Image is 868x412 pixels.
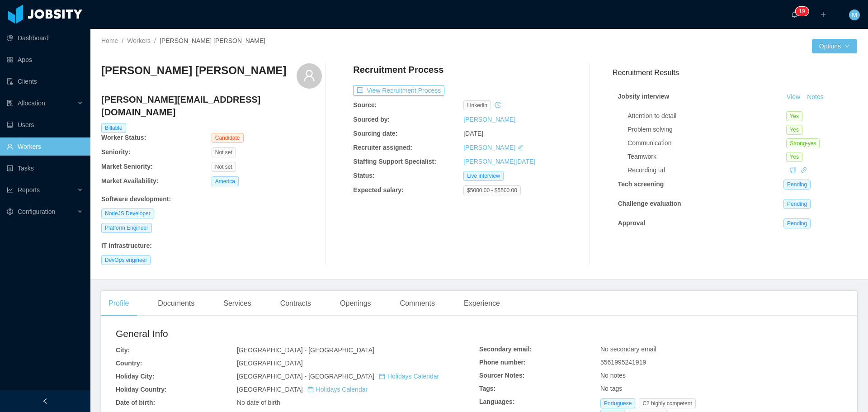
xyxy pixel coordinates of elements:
[801,167,807,173] i: icon: link
[216,291,258,316] div: Services
[618,200,681,207] strong: Challenge evaluation
[783,180,811,189] span: Pending
[101,93,322,118] h4: [PERSON_NAME][EMAIL_ADDRESS][DOMAIN_NAME]
[479,385,495,392] b: Tags:
[463,185,521,195] span: $5000.00 - $5500.00
[803,92,827,103] button: Notes
[495,102,501,108] i: icon: history
[7,137,83,156] a: icon: userWorkers
[613,67,857,78] h3: Recruitment Results
[116,386,167,393] b: Holiday Country:
[790,166,796,175] div: Copy
[463,144,515,151] a: [PERSON_NAME]
[791,11,797,18] i: icon: bell
[627,138,786,148] div: Communication
[353,85,444,96] button: icon: exportView Recruitment Process
[212,147,236,157] span: Not set
[18,208,55,215] span: Configuration
[7,51,83,69] a: icon: appstoreApps
[618,180,664,188] strong: Tech screening
[627,111,786,121] div: Attention to detail
[786,138,820,148] span: Strong-yes
[639,398,695,408] span: C2 highly competent
[7,100,13,106] i: icon: solution
[463,130,483,137] span: [DATE]
[786,111,802,121] span: Yes
[627,125,786,134] div: Problem solving
[379,373,439,380] a: icon: calendarHolidays Calendar
[101,148,131,156] b: Seniority:
[101,177,159,185] b: Market Availability:
[18,186,40,194] span: Reports
[7,29,83,47] a: icon: pie-chartDashboard
[116,373,155,380] b: Holiday City:
[7,187,13,193] i: icon: line-chart
[786,125,802,135] span: Yes
[7,159,83,177] a: icon: profileTasks
[333,291,378,316] div: Openings
[379,373,385,379] i: icon: calendar
[517,144,524,151] i: icon: edit
[7,208,13,215] i: icon: setting
[801,166,807,174] a: icon: link
[479,359,526,366] b: Phone number:
[783,199,811,209] span: Pending
[783,218,811,228] span: Pending
[618,93,670,100] strong: Jobsity interview
[7,116,83,134] a: icon: robotUsers
[116,360,142,367] b: Country:
[852,9,857,20] span: M
[122,37,123,44] span: /
[820,11,826,18] i: icon: plus
[237,399,280,406] span: No date of birth
[353,63,443,76] h4: Recruitment Process
[127,37,151,44] a: Workers
[353,130,397,137] b: Sourcing date:
[237,373,439,380] span: [GEOGRAPHIC_DATA] - [GEOGRAPHIC_DATA]
[463,116,515,123] a: [PERSON_NAME]
[802,7,805,16] p: 9
[463,158,535,165] a: [PERSON_NAME][DATE]
[307,386,314,393] i: icon: calendar
[618,219,646,227] strong: Approval
[212,176,239,186] span: America
[101,195,171,203] b: Software development :
[353,116,390,123] b: Sourced by:
[353,87,444,94] a: icon: exportView Recruitment Process
[600,384,843,393] div: No tags
[237,386,368,393] span: [GEOGRAPHIC_DATA]
[101,63,286,78] h3: [PERSON_NAME] [PERSON_NAME]
[307,386,368,393] a: icon: calendarHolidays Calendar
[154,37,156,44] span: /
[463,100,491,110] span: linkedin
[7,72,83,90] a: icon: auditClients
[101,134,146,141] b: Worker Status:
[101,291,136,316] div: Profile
[353,158,436,165] b: Staffing Support Specialist:
[627,152,786,161] div: Teamwork
[101,163,153,170] b: Market Seniority:
[212,162,236,172] span: Not set
[303,69,316,82] i: icon: user
[457,291,507,316] div: Experience
[116,346,130,354] b: City:
[212,133,244,143] span: Candidate
[101,242,152,249] b: IT Infrastructure :
[101,37,118,44] a: Home
[237,360,303,367] span: [GEOGRAPHIC_DATA]
[160,37,265,44] span: [PERSON_NAME] [PERSON_NAME]
[101,255,151,265] span: DevOps engineer
[101,223,152,233] span: Platform Engineer
[600,372,626,379] span: No notes
[393,291,442,316] div: Comments
[353,186,403,194] b: Expected salary:
[795,7,808,16] sup: 19
[627,166,786,175] div: Recording url
[353,101,377,109] b: Source:
[151,291,202,316] div: Documents
[479,372,524,379] b: Sourcer Notes:
[116,399,155,406] b: Date of birth:
[463,171,504,181] span: Live interview
[237,346,374,354] span: [GEOGRAPHIC_DATA] - [GEOGRAPHIC_DATA]
[479,346,532,353] b: Secondary email:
